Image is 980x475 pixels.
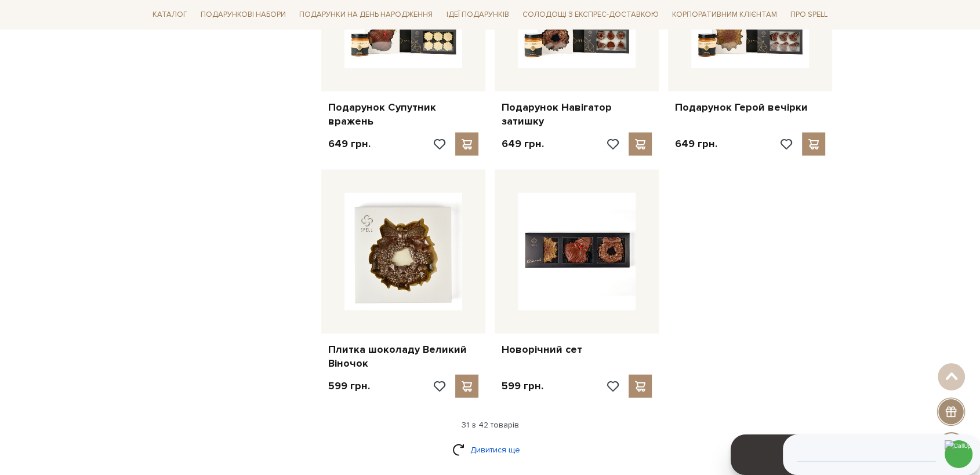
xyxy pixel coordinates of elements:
[328,343,478,370] a: Плитка шоколаду Великий Віночок
[143,420,837,430] div: 31 з 42 товарів
[148,6,192,24] a: Каталог
[441,6,513,24] a: Ідеї подарунків
[502,343,652,356] a: Новорічний сет
[328,101,478,128] a: Подарунок Супутник вражень
[502,101,652,128] a: Подарунок Навігатор затишку
[786,6,832,24] a: Про Spell
[502,379,543,393] p: 599 грн.
[667,6,782,24] a: Корпоративним клієнтам
[328,137,371,151] p: 649 грн.
[452,440,528,460] a: Дивитися ще
[196,6,291,24] a: Подарункові набори
[518,5,663,24] a: Солодощі з експрес-доставкою
[502,137,544,151] p: 649 грн.
[675,101,825,114] a: Подарунок Герой вечірки
[675,137,717,151] p: 649 грн.
[328,379,370,393] p: 599 грн.
[295,6,437,24] a: Подарунки на День народження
